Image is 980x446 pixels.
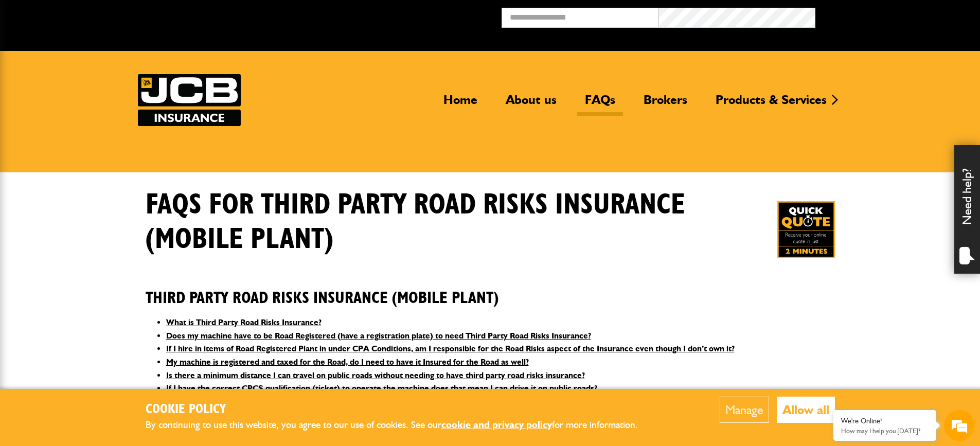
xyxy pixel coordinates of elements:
div: Need help? [954,145,980,274]
img: JCB Insurance Services logo [138,74,241,126]
img: Quick Quote [777,201,834,258]
a: Products & Services [708,92,834,116]
a: JCB Insurance Services [138,74,241,126]
a: FAQs [577,92,623,116]
h1: FAQS for Third Party Road Risks Insurance (Mobile Plant) [146,188,752,257]
a: Get your insurance quote in just 2-minutes [777,201,834,258]
a: Home [436,92,485,116]
a: If I have the correct CPCS qualification (ticket) to operate the machine does that mean I can dri... [166,383,597,393]
button: Broker Login [815,8,972,24]
p: By continuing to use this website, you agree to our use of cookies. See our for more information. [146,417,655,433]
button: Allow all [777,397,835,423]
button: Manage [720,397,769,423]
h2: Cookie Policy [146,402,655,418]
a: About us [498,92,564,116]
a: Does my machine have to be Road Registered (have a registration plate) to need Third Party Road R... [166,331,591,341]
a: Brokers [636,92,695,116]
a: What is Third Party Road Risks Insurance? [166,317,322,327]
a: Is there a minimum distance I can travel on public roads without needing to have third party road... [166,370,585,380]
p: How may I help you today? [841,427,929,435]
a: cookie and privacy policy [441,419,552,431]
a: If I hire in items of Road Registered Plant in under CPA Conditions, am I responsible for the Roa... [166,344,735,353]
a: My machine is registered and taxed for the Road, do I need to have it Insured for the Road as well? [166,357,529,367]
div: We're Online! [841,417,929,425]
h2: Third Party Road Risks Insurance (Mobile Plant) [146,273,835,308]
